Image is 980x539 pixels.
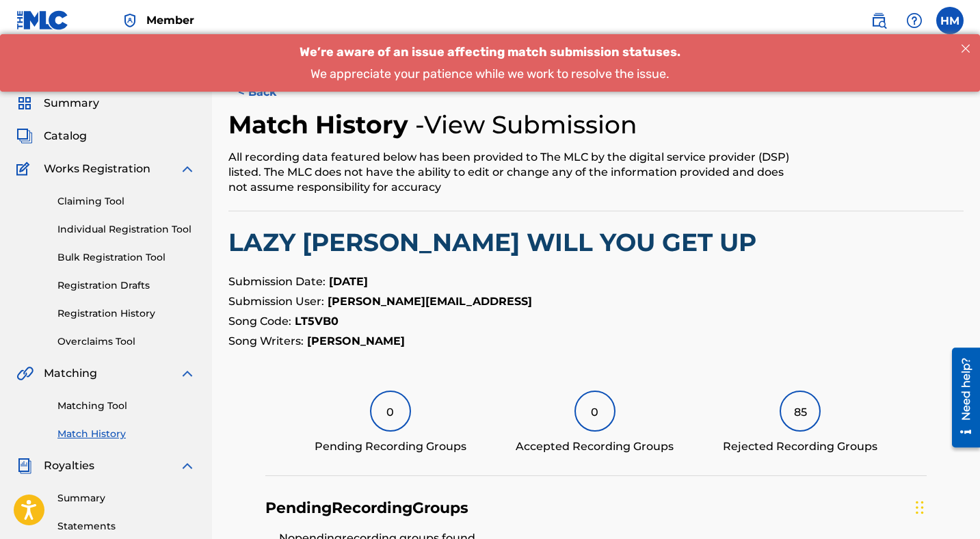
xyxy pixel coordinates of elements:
span: Submission User: [228,295,324,308]
span: We’re aware of an issue affecting match submission statuses. [300,10,680,25]
a: Match History [57,427,196,441]
div: Rejected Recording Groups [723,438,877,455]
div: Pending Recording Groups [315,438,466,455]
a: Registration History [57,306,196,321]
h4: - View Submission [415,109,637,140]
span: Royalties [44,458,94,474]
img: Summary [16,95,33,111]
img: help [906,12,923,29]
img: expand [179,458,196,474]
div: 0 [370,391,411,432]
span: Song Code: [228,315,291,328]
a: Public Search [865,7,892,34]
span: Catalog [44,128,87,144]
a: Individual Registration Tool [57,222,196,237]
a: Matching Tool [57,399,196,413]
img: MLC Logo [16,10,69,30]
img: expand [179,365,196,382]
div: All recording data featured below has been provided to The MLC by the digital service provider (D... [228,150,795,195]
h2: Match History [228,109,415,140]
img: Catalog [16,128,33,144]
h4: Pending Recording Groups [265,499,468,518]
span: Submission Date: [228,275,326,288]
a: CatalogCatalog [16,128,87,144]
img: Royalties [16,458,33,474]
iframe: Chat Widget [912,473,980,539]
div: 85 [780,391,821,432]
span: Song Writers: [228,334,304,347]
img: Matching [16,365,34,382]
a: Overclaims Tool [57,334,196,349]
strong: [PERSON_NAME] [307,334,405,347]
img: Works Registration [16,161,34,177]
a: SummarySummary [16,95,99,111]
img: expand [179,161,196,177]
iframe: Resource Center [942,343,980,453]
strong: LT5VB0 [295,315,339,328]
h2: LAZY [PERSON_NAME] WILL YOU GET UP [228,227,964,258]
a: Summary [57,491,196,505]
a: Bulk Registration Tool [57,250,196,265]
img: Top Rightsholder [122,12,138,29]
span: We appreciate your patience while we work to resolve the issue. [310,32,670,47]
a: Claiming Tool [57,194,196,209]
img: search [871,12,887,29]
div: Help [901,7,928,34]
a: Registration Drafts [57,278,196,293]
div: User Menu [936,7,964,34]
div: Drag [916,487,924,528]
strong: [PERSON_NAME][EMAIL_ADDRESS] [328,295,532,308]
div: Accepted Recording Groups [516,438,674,455]
span: Member [146,12,194,28]
strong: [DATE] [329,275,368,288]
button: < Back [228,75,310,109]
span: Matching [44,365,97,382]
a: Statements [57,519,196,534]
div: 0 [574,391,615,432]
span: Summary [44,95,99,111]
span: Works Registration [44,161,150,177]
